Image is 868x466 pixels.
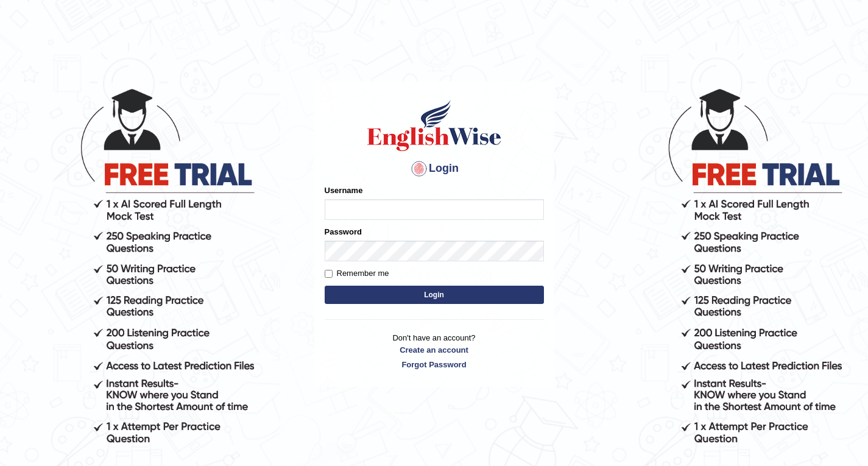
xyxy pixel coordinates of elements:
[325,270,333,278] input: Remember me
[325,267,389,280] label: Remember me
[325,332,544,370] p: Don't have an account?
[325,159,544,178] h4: Login
[325,286,544,304] button: Login
[325,185,363,196] label: Username
[325,344,544,356] a: Create an account
[325,359,544,370] a: Forgot Password
[365,98,504,153] img: Logo of English Wise sign in for intelligent practice with AI
[325,226,362,238] label: Password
